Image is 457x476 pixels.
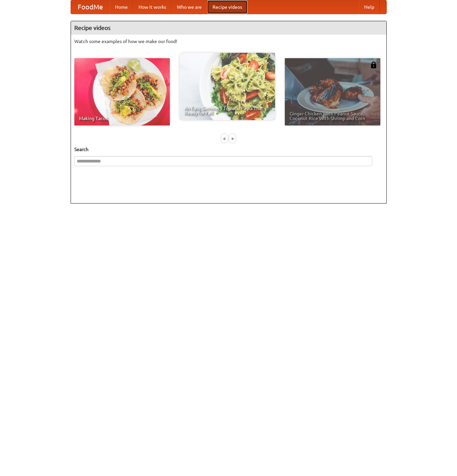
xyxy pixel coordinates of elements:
a: Recipe videos [207,0,247,14]
h4: Recipe videos [71,21,386,35]
a: An Easy, Summery Tomato Pasta That's Ready for Fall [180,53,275,120]
a: Home [110,0,133,14]
a: How it works [133,0,172,14]
span: An Easy, Summery Tomato Pasta That's Ready for Fall [184,106,270,115]
a: Help [359,0,380,14]
a: Who we are [172,0,207,14]
div: « [222,134,228,143]
div: » [229,134,235,143]
p: Watch some examples of how we make our food! [74,38,383,45]
a: Making Tacos [74,58,170,125]
img: 483408.png [370,62,377,68]
span: Making Tacos [79,116,165,121]
a: FoodMe [71,0,110,14]
h5: Search [74,146,383,153]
